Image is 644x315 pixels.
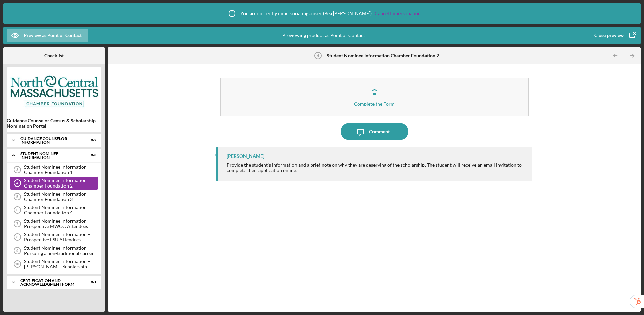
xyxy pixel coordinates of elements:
tspan: 5 [16,195,18,199]
div: Provide the student’s information and a brief note on why they are deserving of the scholarship. ... [227,162,525,173]
tspan: 9 [16,249,18,253]
tspan: 3 [16,168,18,172]
div: Certification and Acknowledgment Form [20,279,79,286]
div: 0 / 1 [84,280,96,284]
b: Checklist [44,53,64,58]
div: Close preview [594,29,624,42]
div: Comment [369,123,390,140]
div: Student Nominee Information – Prospective MWCC Attendees [24,218,98,229]
div: 0 / 8 [84,153,96,157]
tspan: 6 [16,208,18,212]
div: Complete the Form [354,101,395,106]
div: Student Nominee Information – Pursuing a non-traditional career [24,245,98,256]
div: Student Nominee Information – Prospective FSU Attendees [24,232,98,242]
div: Student Nominee Information Chamber Foundation 3 [24,191,98,202]
tspan: 4 [317,54,319,58]
b: Student Nominee Information Chamber Foundation 2 [327,53,439,58]
b: Guidance Counselor Census & Scholarship Nomination Portal [7,118,101,129]
div: Student Nominee Information Chamber Foundation 4 [24,205,98,216]
button: Close preview [588,29,641,42]
button: Comment [341,123,408,140]
tspan: 7 [16,222,18,226]
div: Previewing product as Point of Contact [282,27,365,44]
tspan: 10 [15,262,19,266]
tspan: 8 [16,235,18,239]
div: Preview as Point of Contact [24,29,82,42]
div: Student Nominee Information – [PERSON_NAME] Scholarship [24,259,98,269]
div: Student Nominee Information Chamber Foundation 2 [24,178,98,189]
div: You are currently impersonating a user ( Bea [PERSON_NAME] ). [224,5,421,22]
button: Preview as Point of Contact [7,29,88,42]
div: 0 / 2 [84,138,96,142]
img: Product logo [7,71,101,111]
a: Cancel Impersonation [375,11,421,16]
button: Complete the Form [220,78,529,116]
div: [PERSON_NAME] [227,153,264,159]
div: Student Nominee Information Chamber Foundation 1 [24,164,98,175]
tspan: 4 [16,181,19,185]
div: Guidance Counselor Information [20,137,79,144]
div: Student Nominee Information [20,152,79,160]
